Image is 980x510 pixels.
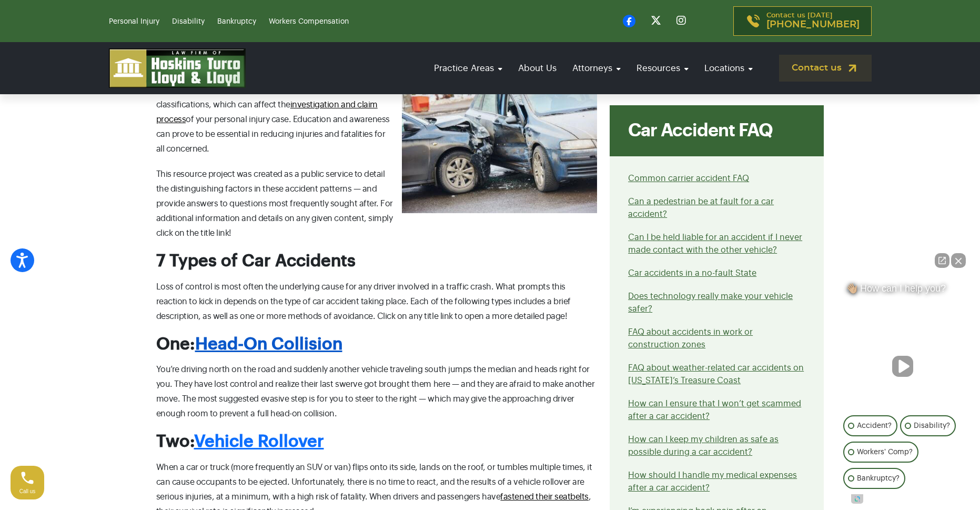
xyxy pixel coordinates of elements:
[156,362,598,421] p: You’re driving north on the road and suddenly another vehicle traveling south jumps the median an...
[628,471,797,492] a: How should I handle my medical expenses after a car accident?
[766,12,860,30] p: Contact us [DATE]
[429,53,508,83] a: Practice Areas
[217,18,256,25] a: Bankruptcy
[513,53,562,83] a: About Us
[779,55,872,82] a: Contact us
[628,269,756,277] a: Car accidents in a no-fault State
[857,419,892,432] p: Accident?
[935,253,949,268] a: Open direct chat
[156,432,598,452] h2: Two:
[841,283,964,299] div: 👋🏼 How can I help you?
[19,488,36,494] span: Call us
[628,435,779,456] a: How can I keep my children as safe as possible during a car accident?
[951,253,966,268] button: Close Intaker Chat Widget
[628,292,793,313] a: Does technology really make your vehicle safer?
[194,433,324,450] a: Vehicle Rollover
[156,167,598,241] p: This resource project was created as a public service to detail the distinguishing factors in the...
[156,279,598,324] p: Loss of control is most often the underlying cause for any driver involved in a traffic crash. Wh...
[156,251,598,271] h2: 7 Types of Car Accidents
[610,105,824,156] div: Car Accident FAQ
[851,494,863,504] a: Open intaker chat
[628,364,804,385] a: FAQ about weather-related car accidents on [US_STATE]’s Treasure Coast
[172,18,205,25] a: Disability
[631,53,694,83] a: Resources
[567,53,626,83] a: Attorneys
[766,19,860,30] span: [PHONE_NUMBER]
[156,83,598,156] p: When it comes to types of car accidents there are several classifications, which can affect the o...
[892,356,913,377] button: Unmute video
[109,48,246,88] img: logo
[500,493,588,501] a: fastened their seatbelts
[628,197,774,218] a: Can a pedestrian be at fault for a car accident?
[402,83,597,213] img: side-impact-collision
[733,6,872,36] a: Contact us [DATE][PHONE_NUMBER]
[699,53,758,83] a: Locations
[628,328,753,349] a: FAQ about accidents in work or construction zones
[628,399,801,421] a: How can I ensure that I won’t get scammed after a car accident?
[156,334,598,354] h2: One:
[195,336,342,353] a: Head-On Collision
[628,233,802,254] a: Can I be held liable for an accident if I never made contact with the other vehicle?
[914,419,950,432] p: Disability?
[857,472,900,485] p: Bankruptcy?
[857,446,913,458] p: Workers' Comp?
[109,18,159,25] a: Personal Injury
[269,18,349,25] a: Workers Compensation
[628,174,749,183] a: Common carrier accident FAQ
